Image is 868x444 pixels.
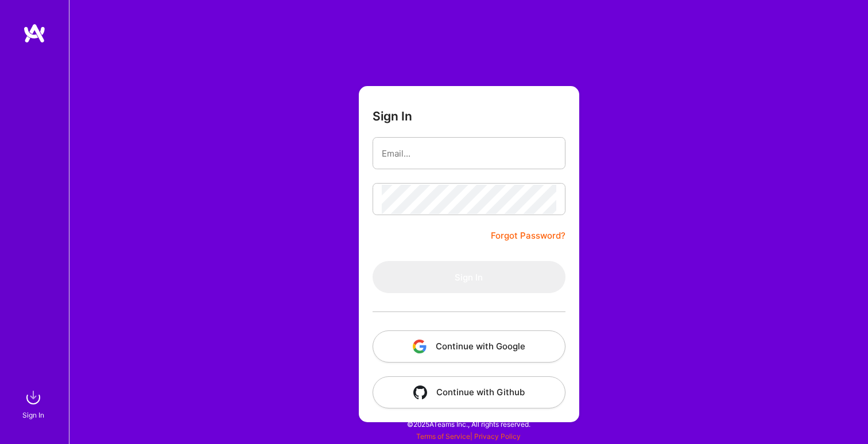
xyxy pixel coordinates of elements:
[413,385,427,399] img: icon
[373,376,565,408] button: Continue with Github
[22,409,44,421] div: Sign In
[382,139,556,168] input: Email...
[373,330,565,363] button: Continue with Google
[22,386,45,409] img: sign in
[416,432,521,441] span: |
[416,432,470,441] a: Terms of Service
[23,23,46,44] img: logo
[24,386,45,421] a: sign inSign In
[69,410,868,438] div: © 2025 ATeams Inc., All rights reserved.
[373,109,412,123] h3: Sign In
[491,229,565,243] a: Forgot Password?
[373,261,565,293] button: Sign In
[474,432,521,441] a: Privacy Policy
[413,340,427,353] img: icon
